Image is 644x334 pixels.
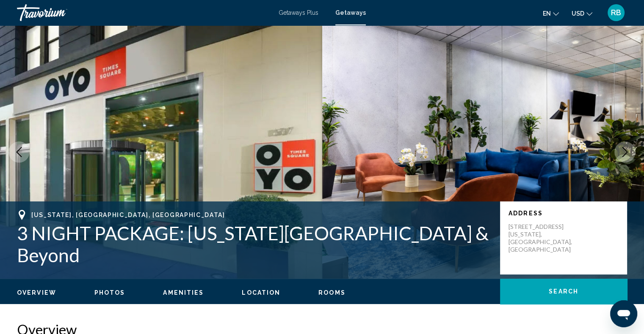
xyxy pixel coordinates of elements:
[94,289,125,296] button: Photos
[611,8,621,17] span: RB
[163,289,204,296] button: Amenities
[17,4,270,21] a: Travorium
[242,289,280,296] button: Location
[509,223,576,253] p: [STREET_ADDRESS] [US_STATE], [GEOGRAPHIC_DATA], [GEOGRAPHIC_DATA]
[543,7,559,19] button: Change language
[17,289,56,296] button: Overview
[605,4,627,22] button: User Menu
[318,289,345,296] button: Rooms
[500,279,627,304] button: Search
[549,288,578,295] span: Search
[614,141,636,163] button: Next image
[335,9,366,16] a: Getaways
[509,210,619,217] p: Address
[17,222,492,266] h1: 3 NIGHT PACKAGE: [US_STATE][GEOGRAPHIC_DATA] & Beyond
[610,300,637,327] iframe: Button to launch messaging window
[543,10,551,17] span: en
[572,7,592,19] button: Change currency
[31,212,225,218] span: [US_STATE], [GEOGRAPHIC_DATA], [GEOGRAPHIC_DATA]
[572,10,584,17] span: USD
[279,9,318,16] a: Getaways Plus
[8,141,30,163] button: Previous image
